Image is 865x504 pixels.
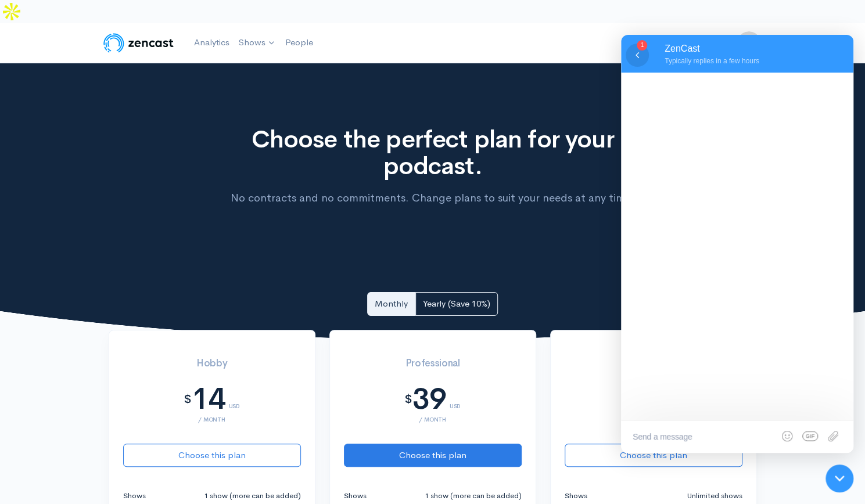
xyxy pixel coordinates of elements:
[344,490,367,502] small: Shows
[123,358,301,369] h3: Hobby
[565,490,587,502] small: Shows
[234,30,281,56] a: Shows
[689,31,730,56] a: Help
[281,30,318,55] a: People
[204,490,301,502] small: 1 show (more can be added)
[425,490,522,502] small: 1 show (more can be added)
[367,292,415,316] a: Monthly
[565,416,742,423] div: / month
[621,35,853,453] iframe: gist-messenger-iframe
[412,383,446,416] div: 39
[223,126,642,179] h1: Choose the perfect plan for your podcast.
[565,444,742,467] button: Choose this plan
[223,190,642,206] p: No contracts and no commitments. Change plans to suit your needs at any time.
[737,31,760,55] img: ...
[344,358,522,369] h3: Professional
[565,358,742,369] h3: Plus
[192,383,225,416] div: 14
[404,393,412,406] div: $
[229,389,240,409] div: USD
[123,416,301,423] div: / month
[123,490,146,502] small: Shows
[825,465,853,492] iframe: gist-messenger-bubble-iframe
[344,416,522,423] div: / month
[344,444,522,467] button: Choose this plan
[189,30,234,55] a: Analytics
[687,490,742,502] small: Unlimited shows
[450,389,461,409] div: USD
[415,292,498,316] a: Yearly (Save 10%)
[184,393,192,406] div: $
[102,31,175,55] img: ZenCast Logo
[123,444,301,467] button: Choose this plan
